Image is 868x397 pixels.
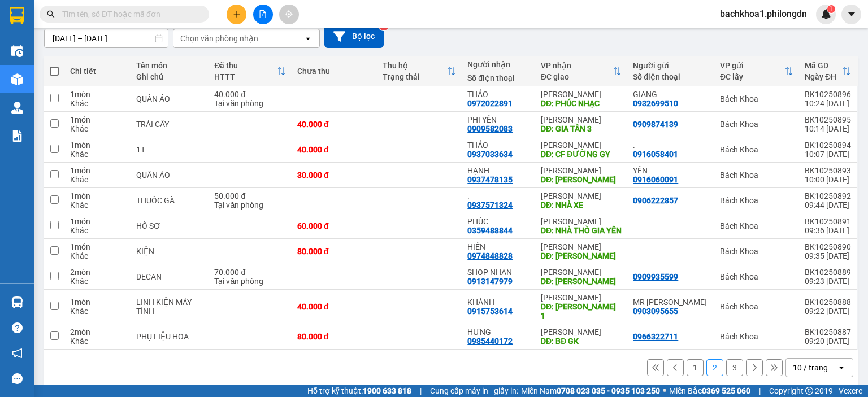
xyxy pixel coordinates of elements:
[829,5,833,13] span: 1
[714,56,799,86] th: Toggle SortBy
[805,124,851,133] div: 10:14 [DATE]
[805,251,851,260] div: 09:35 [DATE]
[805,387,813,395] span: copyright
[47,10,55,18] span: search
[541,337,622,346] div: DĐ: BĐ GK
[720,247,793,256] div: Bách Khoa
[70,217,125,226] div: 1 món
[214,191,286,200] div: 50.000 đ
[467,141,530,150] div: THẢO
[307,385,411,397] span: Hỗ trợ kỹ thuật:
[62,8,196,20] input: Tìm tên, số ĐT hoặc mã đơn
[377,56,462,86] th: Toggle SortBy
[209,56,292,86] th: Toggle SortBy
[541,277,622,286] div: DĐ: LÊ QUÍ ĐÔN
[633,72,709,81] div: Số điện thoại
[136,221,203,230] div: HỒ SƠ
[633,150,678,159] div: 0916058401
[541,251,622,260] div: DĐ: BẠCH LÂM
[324,25,384,48] button: Bộ lọc
[633,272,678,281] div: 0909935599
[70,115,125,124] div: 1 món
[136,171,203,180] div: QUẦN ÁO
[136,272,203,281] div: DECAN
[70,150,125,159] div: Khác
[541,175,622,184] div: DĐ: NGUYỄN HUỆ
[847,9,857,19] span: caret-down
[726,359,743,376] button: 3
[214,277,286,286] div: Tại văn phòng
[805,328,851,337] div: BK10250887
[720,61,784,70] div: VP gửi
[70,141,125,150] div: 1 món
[720,94,793,103] div: Bách Khoa
[720,272,793,281] div: Bách Khoa
[70,328,125,337] div: 2 món
[805,141,851,150] div: BK10250894
[521,385,660,397] span: Miền Nam
[297,302,371,311] div: 40.000 đ
[821,9,831,19] img: icon-new-feature
[70,226,125,235] div: Khác
[467,115,530,124] div: PHI YẾN
[541,242,622,251] div: [PERSON_NAME]
[805,268,851,277] div: BK10250889
[805,226,851,235] div: 09:36 [DATE]
[467,337,513,346] div: 0985440172
[827,5,835,13] sup: 1
[70,99,125,108] div: Khác
[805,72,842,81] div: Ngày ĐH
[805,90,851,99] div: BK10250896
[430,385,518,397] span: Cung cấp máy in - giấy in:
[467,277,513,286] div: 0913147979
[720,171,793,180] div: Bách Khoa
[467,226,513,235] div: 0359488844
[541,99,622,108] div: DĐ: PHÚC NHẠC
[70,307,125,316] div: Khác
[541,141,622,150] div: [PERSON_NAME]
[805,307,851,316] div: 09:22 [DATE]
[720,72,784,81] div: ĐC lấy
[702,386,750,395] strong: 0369 525 060
[467,200,513,210] div: 0937571324
[11,45,23,57] img: warehouse-icon
[805,242,851,251] div: BK10250890
[541,90,622,99] div: [PERSON_NAME]
[467,217,530,226] div: PHÚC
[467,298,530,307] div: KHÁNH
[12,373,23,384] span: message
[541,115,622,124] div: [PERSON_NAME]
[541,217,622,226] div: [PERSON_NAME]
[297,221,371,230] div: 60.000 đ
[541,124,622,133] div: DĐ: GIA TÂN 3
[633,99,678,108] div: 0932699510
[70,166,125,175] div: 1 món
[793,362,828,373] div: 10 / trang
[259,10,267,18] span: file-add
[70,268,125,277] div: 2 món
[70,298,125,307] div: 1 món
[11,130,23,142] img: solution-icon
[467,328,530,337] div: HƯNG
[805,277,851,286] div: 09:23 [DATE]
[136,72,203,81] div: Ghi chú
[383,72,448,81] div: Trạng thái
[799,56,857,86] th: Toggle SortBy
[633,61,709,70] div: Người gửi
[297,247,371,256] div: 80.000 đ
[214,72,277,81] div: HTTT
[841,5,861,24] button: caret-down
[70,67,125,76] div: Chi tiết
[759,385,761,397] span: |
[383,61,448,70] div: Thu hộ
[633,307,678,316] div: 0903095655
[136,145,203,154] div: 1T
[214,268,286,277] div: 70.000 đ
[805,61,842,70] div: Mã GD
[136,298,203,316] div: LINH KIỆN MÁY TÍNH
[136,61,203,70] div: Tên món
[467,90,530,99] div: THẢO
[687,359,704,376] button: 1
[10,7,24,24] img: logo-vxr
[467,166,530,175] div: HẠNH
